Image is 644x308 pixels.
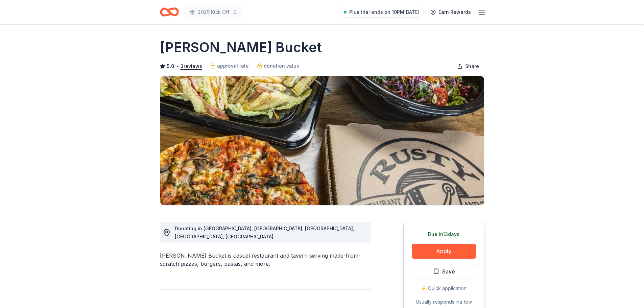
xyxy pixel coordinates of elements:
span: Plus trial ends on 10PM[DATE] [349,8,420,16]
button: 3reviews [181,62,202,70]
h1: [PERSON_NAME] Bucket [160,38,322,57]
span: Donating in [GEOGRAPHIC_DATA], [GEOGRAPHIC_DATA], [GEOGRAPHIC_DATA], [GEOGRAPHIC_DATA], [GEOGRAPH... [175,226,354,239]
a: Plus trial ends on 10PM[DATE] [340,7,424,18]
a: Earn Rewards [426,6,475,18]
button: Save [412,264,476,279]
button: 2025 Kick Off [184,5,243,19]
div: [PERSON_NAME] Bucket is casual restaurant and tavern serving made-from-scratch pizzas, burgers, p... [160,252,371,268]
button: Share [452,60,484,73]
a: approval rate [210,62,249,70]
a: donation value [257,62,300,70]
span: donation value [264,62,300,70]
img: Image for Rusty Bucket [160,76,484,205]
span: 2025 Kick Off [198,8,230,16]
span: • [176,64,178,69]
div: ⚡️ Quick application [412,284,476,292]
span: 5.0 [167,62,174,70]
button: Apply [412,244,476,259]
span: Save [442,267,455,276]
a: Home [160,4,179,20]
div: Due in 13 days [412,230,476,238]
span: Share [465,62,479,70]
span: approval rate [217,62,249,70]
